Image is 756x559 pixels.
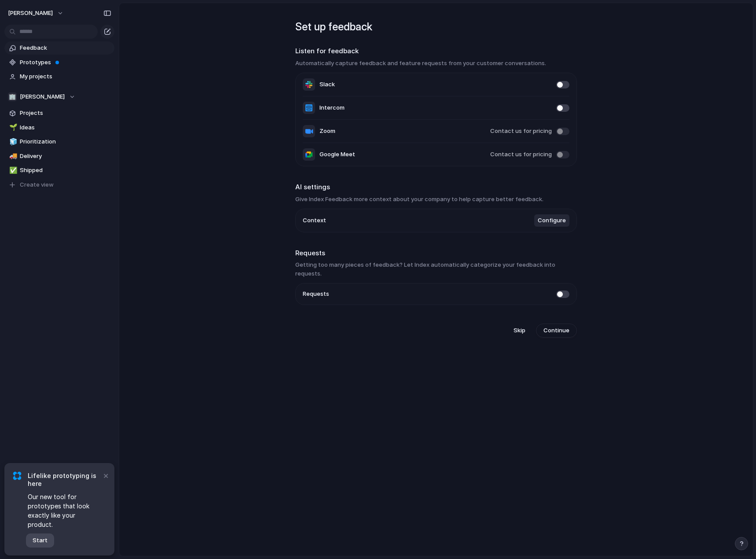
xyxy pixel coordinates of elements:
span: Intercom [319,103,345,112]
button: Create view [4,178,114,191]
button: Dismiss [100,470,111,481]
span: Contact us for pricing [490,127,552,136]
div: 🌱 [9,122,15,132]
span: Requests [303,290,329,298]
h1: Set up feedback [295,19,577,35]
div: 🚚 [9,151,15,161]
div: 🧊 [9,137,15,147]
span: Shipped [20,166,111,175]
button: 🧊 [8,137,17,146]
span: Slack [319,80,335,89]
span: Delivery [20,152,111,161]
div: 🏢 [8,92,17,101]
button: ✅ [8,166,17,175]
button: 🚚 [8,152,17,161]
span: Create view [20,180,54,189]
a: Projects [4,107,114,120]
h3: Automatically capture feedback and feature requests from your customer conversations. [295,59,577,68]
div: ✅ [9,165,15,176]
span: My projects [20,72,111,81]
span: Feedback [20,44,111,52]
button: Start [26,533,54,548]
span: Contact us for pricing [490,150,552,159]
span: [PERSON_NAME] [8,9,53,18]
span: Projects [20,109,111,118]
h2: AI settings [295,182,577,192]
a: 🌱Ideas [4,121,114,134]
span: Context [303,216,326,225]
span: Google Meet [319,150,355,159]
button: Continue [536,324,577,338]
span: Start [33,536,48,545]
span: Lifelike prototyping is here [28,472,101,488]
span: Ideas [20,123,111,132]
span: Prioritization [20,137,111,146]
button: Configure [534,214,569,227]
a: Prototypes [4,56,114,69]
span: Prototypes [20,58,111,67]
span: [PERSON_NAME] [20,92,65,101]
a: ✅Shipped [4,164,114,177]
h2: Requests [295,248,577,258]
span: Continue [543,326,569,335]
a: 🧊Prioritization [4,135,114,148]
button: [PERSON_NAME] [4,6,68,20]
h3: Give Index Feedback more context about your company to help capture better feedback. [295,195,577,204]
button: 🌱 [8,123,17,132]
h2: Listen for feedback [295,46,577,56]
a: Feedback [4,41,114,55]
button: Skip [506,324,532,338]
span: Zoom [319,127,335,136]
span: Our new tool for prototypes that look exactly like your product. [28,492,101,529]
button: 🏢[PERSON_NAME] [4,90,114,103]
h3: Getting too many pieces of feedback? Let Index automatically categorize your feedback into requests. [295,261,577,278]
span: Configure [538,216,566,225]
span: Skip [514,326,525,335]
a: My projects [4,70,114,83]
a: 🚚Delivery [4,150,114,163]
